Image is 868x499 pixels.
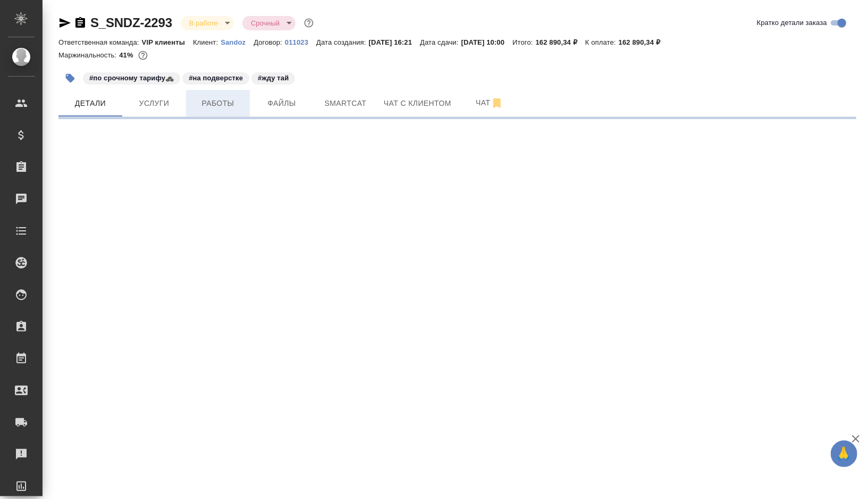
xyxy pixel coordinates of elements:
[58,38,142,46] p: Ответственная команда:
[285,38,316,46] p: 011023
[181,73,250,82] span: на подверстке
[302,16,316,30] button: Доп статусы указывают на важность/срочность заказа
[250,73,296,82] span: жду тай
[461,38,513,46] p: [DATE] 10:00
[242,16,296,30] div: В работе
[512,38,535,46] p: Итого:
[189,73,243,84] p: #на подверстке
[316,38,368,46] p: Дата создания:
[258,73,289,84] p: #жду тай
[285,37,316,46] a: 011023
[58,51,119,59] p: Маржинальность:
[129,97,180,110] span: Услуги
[256,97,307,110] span: Файлы
[119,51,136,59] p: 41%
[420,38,461,46] p: Дата сдачи:
[142,38,193,46] p: VIP клиенты
[757,18,827,28] span: Кратко детали заказа
[221,38,254,46] p: Sandoz
[181,16,234,30] div: В работе
[619,38,668,46] p: 162 890,34 ₽
[221,37,254,46] a: Sandoz
[254,38,285,46] p: Договор:
[193,38,221,46] p: Клиент:
[491,97,503,110] svg: Отписаться
[136,48,150,62] button: 80075.07 RUB;
[248,19,283,28] button: Срочный
[585,38,619,46] p: К оплате:
[65,97,116,110] span: Детали
[58,66,82,90] button: Добавить тэг
[464,96,515,110] span: Чат
[58,16,71,29] button: Скопировать ссылку для ЯМессенджера
[82,73,181,82] span: по срочному тарифу🚓
[74,16,87,29] button: Скопировать ссылку
[831,440,857,467] button: 🙏
[369,38,420,46] p: [DATE] 16:21
[536,38,585,46] p: 162 890,34 ₽
[320,97,371,110] span: Smartcat
[192,97,243,110] span: Работы
[384,97,451,110] span: Чат с клиентом
[89,73,174,84] p: #по срочному тарифу🚓
[186,19,221,28] button: В работе
[90,15,172,30] a: S_SNDZ-2293
[835,443,853,465] span: 🙏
